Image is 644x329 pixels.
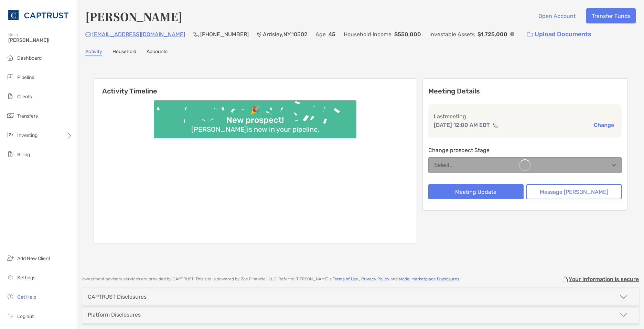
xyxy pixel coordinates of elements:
span: Get Help [17,294,36,300]
span: Add New Client [17,256,50,261]
p: [PHONE_NUMBER] [200,30,249,39]
a: Privacy Policy [361,277,389,281]
img: get-help icon [6,292,14,301]
p: [DATE] 12:00 AM EDT [434,121,490,129]
div: CAPTRUST Disclosures [88,293,147,300]
a: Household [112,49,136,56]
img: transfers icon [6,111,14,120]
div: New prospect! [224,115,287,125]
p: Your information is secure [569,276,639,282]
span: Pipeline [17,74,34,80]
p: Ardsley , NY , 10502 [263,30,307,39]
span: [PERSON_NAME]! [8,37,73,43]
h6: Activity Timeline [94,79,417,95]
p: Investable Assets [429,30,475,39]
div: [PERSON_NAME] is now in your pipeline. [189,125,322,133]
div: Platform Disclosures [88,311,141,318]
p: $550,000 [394,30,421,39]
img: CAPTRUST Logo [8,3,68,28]
img: billing icon [6,150,14,158]
button: Transfer Funds [586,8,636,23]
p: Last meeting [434,112,616,121]
img: logout icon [6,312,14,320]
img: settings icon [6,273,14,281]
a: Activity [85,49,102,56]
img: Email Icon [85,32,91,37]
p: Age [315,30,326,39]
img: investing icon [6,131,14,139]
span: Settings [17,275,35,281]
a: Terms of Use [333,277,358,281]
p: 45 [329,30,335,39]
button: Meeting Update [428,184,524,199]
img: Location Icon [257,32,261,37]
p: Change prospect Stage [428,146,622,154]
span: Clients [17,94,32,100]
p: [EMAIL_ADDRESS][DOMAIN_NAME] [92,30,185,39]
button: Open Account [533,8,581,23]
img: communication type [493,122,499,128]
img: Phone Icon [193,32,199,37]
img: Info Icon [510,32,514,36]
a: Model Marketplace Disclosures [399,277,459,281]
img: dashboard icon [6,53,14,62]
img: button icon [527,32,533,37]
p: Household Income [344,30,391,39]
p: Meeting Details [428,87,622,96]
span: Investing [17,132,37,138]
a: Accounts [147,49,168,56]
span: Billing [17,152,30,158]
span: Dashboard [17,55,42,61]
img: clients icon [6,92,14,100]
a: Upload Documents [523,27,596,42]
h4: [PERSON_NAME] [85,8,182,24]
img: add_new_client icon [6,254,14,262]
img: pipeline icon [6,73,14,81]
img: icon arrow [620,293,628,301]
button: Message [PERSON_NAME] [526,184,622,199]
img: icon arrow [620,311,628,319]
button: Change [592,121,616,129]
p: Investment advisory services are provided by CAPTRUST . This site is powered by Zoe Financial, LL... [82,277,460,282]
p: $1,725,000 [477,30,507,39]
span: Log out [17,313,34,319]
span: Transfers [17,113,38,119]
div: 🎉 [247,105,263,115]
